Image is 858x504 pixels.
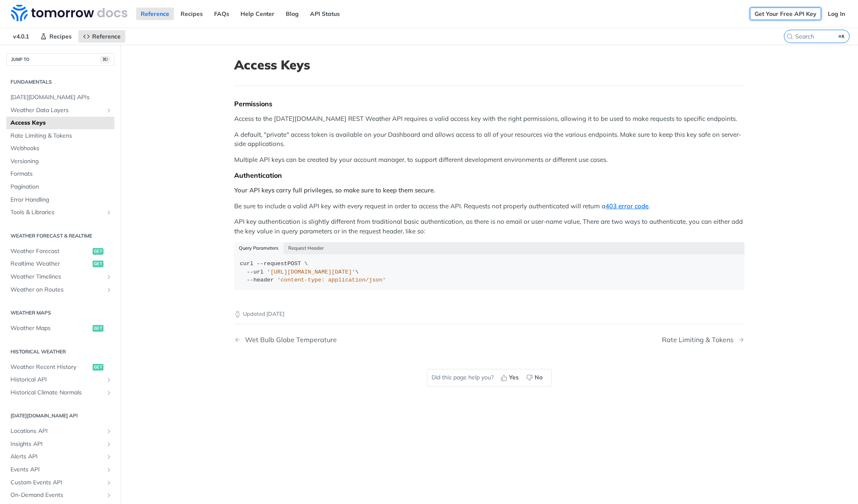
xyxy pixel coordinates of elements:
span: Weather Maps [10,324,90,333]
h2: Fundamentals [6,78,114,86]
button: Show subpages for Insights API [106,441,112,448]
span: Access Keys [10,119,112,127]
a: Weather Recent Historyget [6,361,114,374]
a: Weather Data LayersShow subpages for Weather Data Layers [6,104,114,117]
svg: Search [786,33,793,40]
span: Webhooks [10,144,112,153]
p: Multiple API keys can be created by your account manager, to support different development enviro... [234,155,744,165]
span: v4.0.1 [8,30,34,43]
a: Formats [6,168,114,180]
div: Rate Limiting & Tokens [662,336,738,344]
span: get [93,364,103,371]
a: Access Keys [6,117,114,129]
p: API key authentication is slightly different from traditional basic authentication, as there is n... [234,217,744,236]
h2: Weather Maps [6,309,114,317]
a: Pagination [6,181,114,193]
span: Recipes [49,33,72,40]
a: Rate Limiting & Tokens [6,130,114,142]
button: No [523,371,547,384]
button: Show subpages for Weather Timelines [106,274,112,280]
span: Weather Data Layers [10,106,103,115]
span: Versioning [10,157,112,166]
span: Locations API [10,427,103,435]
div: Permissions [234,100,744,108]
span: --url [247,269,264,275]
a: Realtime Weatherget [6,258,114,270]
span: Weather Recent History [10,363,90,371]
button: Show subpages for Events API [106,466,112,473]
button: Show subpages for Locations API [106,428,112,435]
button: Show subpages for Historical Climate Normals [106,389,112,396]
kbd: ⌘K [837,32,847,41]
h2: Historical Weather [6,348,114,356]
span: Pagination [10,183,112,191]
a: FAQs [209,8,234,20]
span: get [93,261,103,267]
h1: Access Keys [234,57,744,72]
button: Request Header [284,242,329,254]
span: Rate Limiting & Tokens [10,132,112,140]
p: Access to the [DATE][DOMAIN_NAME] REST Weather API requires a valid access key with the right per... [234,114,744,124]
div: Authentication [234,171,744,179]
a: Tools & LibrariesShow subpages for Tools & Libraries [6,206,114,219]
a: Insights APIShow subpages for Insights API [6,438,114,450]
a: [DATE][DOMAIN_NAME] APIs [6,91,114,104]
span: --header [247,277,274,283]
h2: Weather Forecast & realtime [6,232,114,240]
a: Alerts APIShow subpages for Alerts API [6,450,114,463]
button: Show subpages for On-Demand Events [106,492,112,499]
a: Blog [281,8,303,20]
a: Error Handling [6,194,114,206]
a: Recipes [176,8,207,20]
a: Weather TimelinesShow subpages for Weather Timelines [6,271,114,283]
div: Wet Bulb Globe Temperature [241,336,337,344]
span: [DATE][DOMAIN_NAME] APIs [10,93,112,102]
span: --request [257,261,287,267]
a: Weather on RoutesShow subpages for Weather on Routes [6,284,114,296]
span: Weather Forecast [10,247,90,256]
h2: [DATE][DOMAIN_NAME] API [6,412,114,420]
span: Formats [10,170,112,178]
a: Locations APIShow subpages for Locations API [6,425,114,437]
a: Help Center [236,8,279,20]
a: Events APIShow subpages for Events API [6,463,114,476]
span: get [93,248,103,255]
button: JUMP TO⌘/ [6,53,114,66]
button: Show subpages for Weather Data Layers [106,107,112,114]
div: POST \ \ [240,260,739,284]
button: Yes [498,371,523,384]
a: Log In [823,8,850,20]
p: A default, "private" access token is available on your Dashboard and allows access to all of your... [234,130,744,149]
a: Historical Climate NormalsShow subpages for Historical Climate Normals [6,386,114,399]
a: Reference [78,30,125,43]
span: Weather on Routes [10,286,103,294]
a: Recipes [36,30,76,43]
span: ⌘/ [101,56,110,63]
strong: Your API keys carry full privileges, so make sure to keep them secure. [234,186,435,194]
a: Custom Events APIShow subpages for Custom Events API [6,476,114,489]
span: Weather Timelines [10,273,103,281]
a: 403 error code [605,202,649,210]
span: Error Handling [10,196,112,204]
span: Tools & Libraries [10,208,103,217]
p: Be sure to include a valid API key with every request in order to access the API. Requests not pr... [234,202,744,211]
span: No [535,373,543,382]
button: Show subpages for Historical API [106,376,112,383]
span: On-Demand Events [10,491,103,499]
span: Events API [10,466,103,474]
a: Next Page: Rate Limiting & Tokens [662,336,744,344]
span: Reference [92,33,121,40]
span: curl [240,261,253,267]
span: Yes [509,373,519,382]
a: Versioning [6,155,114,168]
a: Reference [136,8,174,20]
a: Previous Page: Wet Bulb Globe Temperature [234,336,453,344]
span: Realtime Weather [10,260,90,268]
span: Alerts API [10,453,103,461]
a: Webhooks [6,142,114,155]
div: Did this page help you? [427,369,552,386]
p: Updated [DATE] [234,310,744,318]
span: Insights API [10,440,103,448]
span: Custom Events API [10,478,103,487]
a: Get Your Free API Key [750,8,821,20]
